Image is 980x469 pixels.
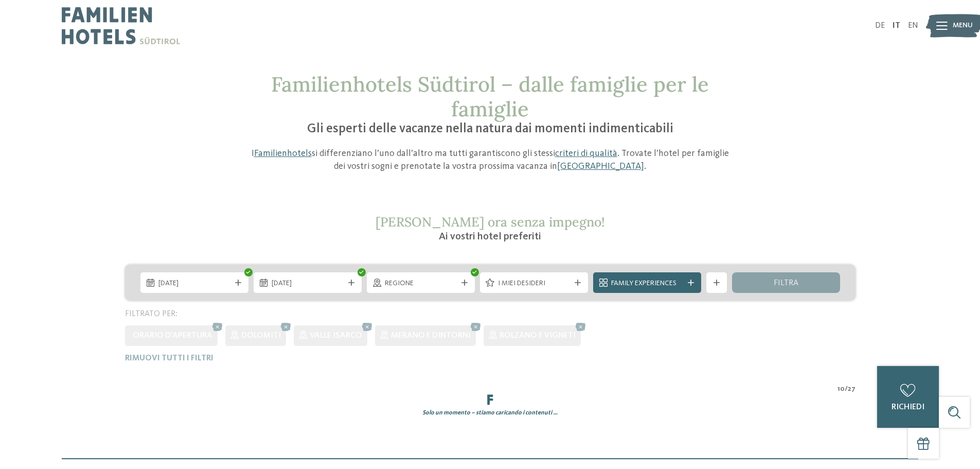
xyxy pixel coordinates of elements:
[611,279,683,289] span: Family Experiences
[953,21,973,31] span: Menu
[838,384,845,394] span: 10
[498,279,570,289] span: I miei desideri
[845,384,848,394] span: /
[158,279,230,289] span: [DATE]
[272,279,344,289] span: [DATE]
[385,279,457,289] span: Regione
[877,366,939,428] a: richiedi
[439,232,541,242] span: Ai vostri hotel preferiti
[875,22,885,30] a: DE
[555,149,617,158] a: criteri di qualità
[376,214,605,230] span: [PERSON_NAME] ora senza impegno!
[848,384,856,394] span: 27
[307,123,673,135] span: Gli esperti delle vacanze nella natura dai momenti indimenticabili
[246,147,735,173] p: I si differenziano l’uno dall’altro ma tutti garantiscono gli stessi . Trovate l’hotel per famigl...
[557,162,644,171] a: [GEOGRAPHIC_DATA]
[271,71,709,122] span: Familienhotels Südtirol – dalle famiglie per le famiglie
[908,22,918,30] a: EN
[893,22,900,30] a: IT
[892,403,924,411] span: richiedi
[117,409,863,418] div: Solo un momento – stiamo caricando i contenuti …
[254,149,312,158] a: Familienhotels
